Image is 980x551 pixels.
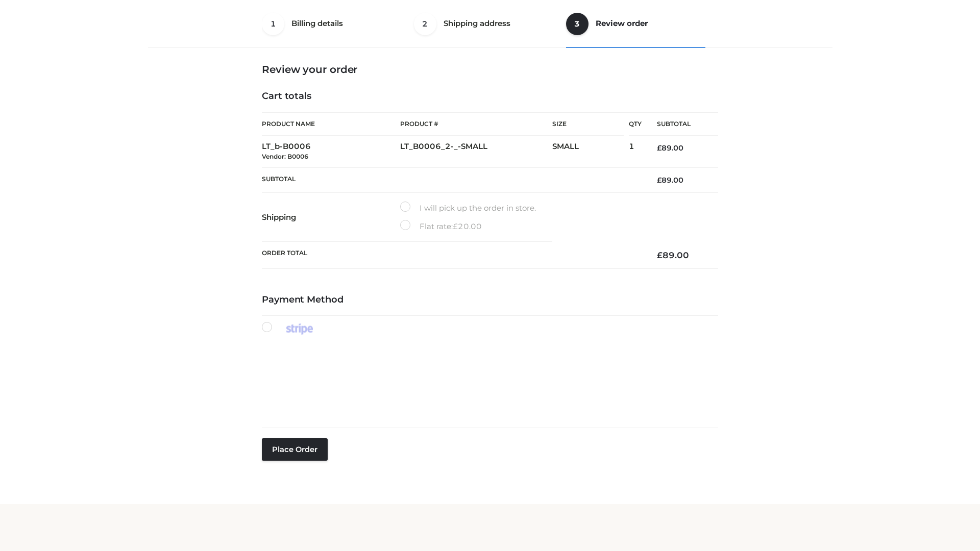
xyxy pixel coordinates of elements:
[453,221,482,231] bdi: 20.00
[262,242,642,269] th: Order Total
[657,143,661,153] span: £
[262,193,400,242] th: Shipping
[262,167,642,192] th: Subtotal
[262,294,718,306] h4: Payment Method
[657,176,661,185] span: £
[552,136,629,168] td: SMALL
[260,346,716,411] iframe: Secure payment input frame
[262,438,328,461] button: Place order
[262,112,400,136] th: Product Name
[657,250,663,260] span: £
[262,91,718,102] h4: Cart totals
[262,153,308,160] small: Vendor: B0006
[400,220,482,233] label: Flat rate:
[262,136,400,168] td: LT_b-B0006
[657,143,683,153] bdi: 89.00
[453,221,458,231] span: £
[642,113,718,136] th: Subtotal
[262,63,718,76] h3: Review your order
[657,250,689,260] bdi: 89.00
[629,112,642,136] th: Qty
[400,112,552,136] th: Product #
[629,136,642,168] td: 1
[552,113,624,136] th: Size
[657,176,683,185] bdi: 89.00
[400,136,552,168] td: LT_B0006_2-_-SMALL
[400,202,536,215] label: I will pick up the order in store.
